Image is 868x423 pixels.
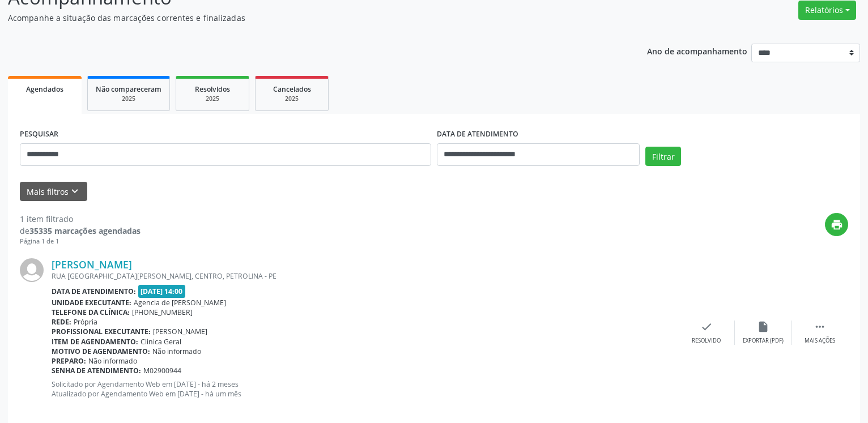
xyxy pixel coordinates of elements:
button: print [825,213,848,236]
div: Resolvido [692,337,721,345]
b: Item de agendamento: [52,337,138,347]
div: Página 1 de 1 [20,237,141,246]
b: Profissional executante: [52,327,151,336]
div: 2025 [96,95,161,103]
span: Não compareceram [96,84,161,94]
span: [PERSON_NAME] [153,327,207,336]
strong: 35335 marcações agendadas [29,225,141,236]
p: Ano de acompanhamento [647,44,747,58]
label: PESQUISAR [20,126,58,143]
label: DATA DE ATENDIMENTO [437,126,518,143]
b: Telefone da clínica: [52,307,130,317]
span: Resolvidos [195,84,230,94]
p: Solicitado por Agendamento Web em [DATE] - há 2 meses Atualizado por Agendamento Web em [DATE] - ... [52,379,678,399]
div: Exportar (PDF) [743,337,784,345]
span: M02900944 [143,366,181,375]
div: 1 item filtrado [20,213,141,225]
div: RUA [GEOGRAPHIC_DATA][PERSON_NAME], CENTRO, PETROLINA - PE [52,271,678,281]
img: img [20,258,44,282]
button: Relatórios [798,1,856,20]
b: Preparo: [52,356,86,366]
i: print [831,219,843,231]
span: Cancelados [273,84,311,94]
button: Filtrar [645,147,681,166]
p: Acompanhe a situação das marcações correntes e finalizadas [8,12,605,24]
b: Data de atendimento: [52,287,136,296]
span: Agendados [26,84,63,94]
span: Não informado [152,347,201,356]
span: Clinica Geral [141,337,181,347]
span: Própria [74,317,97,327]
span: [DATE] 14:00 [138,285,186,298]
div: de [20,225,141,237]
b: Rede: [52,317,71,327]
button: Mais filtroskeyboard_arrow_down [20,182,87,202]
div: 2025 [263,95,320,103]
span: [PHONE_NUMBER] [132,307,193,317]
i:  [814,321,826,333]
b: Unidade executante: [52,298,131,307]
b: Motivo de agendamento: [52,347,150,356]
div: 2025 [184,95,241,103]
span: Agencia de [PERSON_NAME] [134,298,226,307]
i: keyboard_arrow_down [69,185,81,198]
a: [PERSON_NAME] [52,258,132,271]
span: Não informado [88,356,137,366]
i: insert_drive_file [757,321,769,333]
i: check [700,321,713,333]
div: Mais ações [805,337,835,345]
b: Senha de atendimento: [52,366,141,375]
